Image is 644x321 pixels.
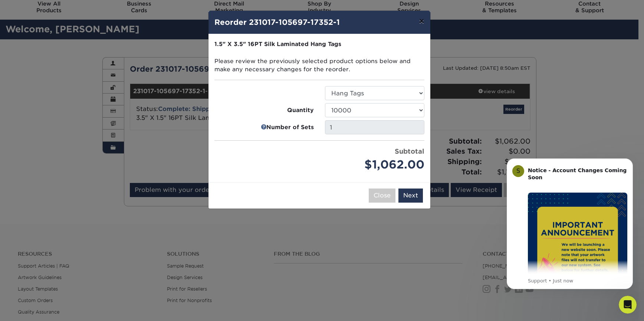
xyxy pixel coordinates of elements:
iframe: Intercom notifications message [496,147,644,301]
button: Close [369,189,395,203]
h4: Reorder 231017-105697-17352-1 [214,17,424,28]
p: Please review the previously selected product options below and make any necessary changes for th... [214,40,424,74]
strong: Quantity [287,106,314,115]
strong: 1.5" X 3.5" 16PT Silk Laminated Hang Tags [214,40,341,48]
button: × [413,11,430,32]
div: $1,062.00 [325,156,424,173]
iframe: Intercom live chat [619,296,637,314]
strong: Number of Sets [266,123,314,132]
strong: Subtotal [395,147,424,155]
button: Next [398,189,423,203]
